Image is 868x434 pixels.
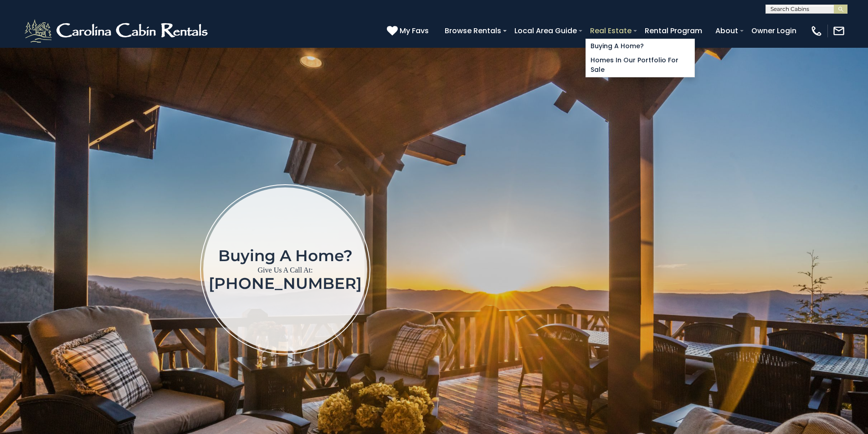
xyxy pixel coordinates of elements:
a: Rental Program [640,23,707,39]
a: [PHONE_NUMBER] [209,274,362,293]
p: Give Us A Call At: [209,264,362,277]
img: phone-regular-white.png [810,25,823,37]
a: Owner Login [747,23,801,39]
h1: Buying a home? [209,247,362,264]
a: My Favs [387,25,431,37]
span: My Favs [400,25,429,36]
img: mail-regular-white.png [832,25,845,37]
a: Local Area Guide [510,23,581,39]
a: Browse Rentals [440,23,506,39]
a: Buying A Home? [586,39,694,53]
a: Real Estate [586,23,636,39]
img: White-1-2.png [23,17,212,45]
a: About [711,23,743,39]
a: Homes in Our Portfolio For Sale [586,53,694,77]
